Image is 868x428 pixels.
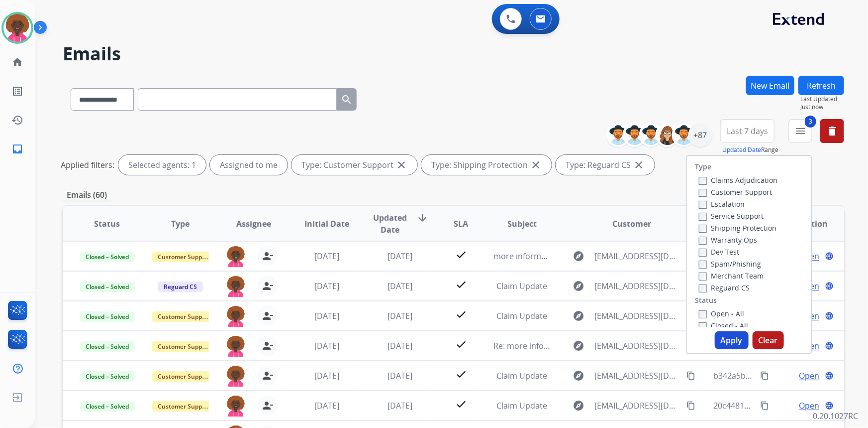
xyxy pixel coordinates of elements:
button: Refresh [798,76,844,95]
img: avatar [3,14,31,42]
span: [DATE] [314,370,339,381]
div: Selected agents: 1 [118,155,206,175]
input: Escalation [699,201,707,209]
mat-icon: content_copy [686,401,695,410]
mat-icon: check [455,368,467,380]
img: agent-avatar [226,396,246,417]
span: Customer Support [152,341,216,352]
mat-icon: explore [573,370,585,382]
mat-icon: person_remove [262,340,274,352]
span: Claim Update [497,370,548,381]
span: Closed – Solved [80,341,135,352]
span: Open [799,400,819,412]
label: Type [695,162,711,172]
span: [DATE] [314,251,339,262]
span: Closed – Solved [80,371,135,382]
mat-icon: close [530,159,542,171]
label: Merchant Team [699,271,764,281]
span: [EMAIL_ADDRESS][DOMAIN_NAME] [595,340,681,352]
span: [DATE] [314,400,339,411]
mat-icon: language [825,341,834,350]
input: Dev Test [699,249,707,257]
div: Type: Customer Support [291,155,417,175]
div: Assigned to me [210,155,288,175]
mat-icon: menu [794,125,806,137]
span: Last 7 days [727,129,768,133]
span: Reguard CS [158,282,203,292]
mat-icon: person_remove [262,280,274,292]
span: [DATE] [314,310,339,321]
mat-icon: arrow_downward [416,212,428,224]
span: Closed – Solved [80,252,135,262]
img: agent-avatar [226,246,246,267]
span: Claim Update [497,281,548,291]
div: Type: Reguard CS [556,155,655,175]
span: Closed – Solved [80,311,135,322]
span: more information needed. [494,251,593,262]
span: Customer [613,218,652,230]
span: Re: more information needed. [494,340,607,351]
mat-icon: explore [573,340,585,352]
mat-icon: language [825,282,834,290]
input: Warranty Ops [699,237,707,245]
label: Closed - All [699,321,748,330]
p: 0.20.1027RC [813,410,858,422]
span: [DATE] [387,281,412,291]
mat-icon: language [825,252,834,261]
img: agent-avatar [226,306,246,327]
span: [DATE] [314,340,339,351]
mat-icon: home [11,56,23,68]
mat-icon: delete [826,125,838,137]
mat-icon: explore [573,310,585,322]
div: +87 [688,123,712,147]
input: Open - All [699,310,707,318]
p: Emails (60) [63,189,111,201]
mat-icon: check [455,308,467,320]
button: Updated Date [722,146,761,154]
mat-icon: check [455,338,467,350]
img: agent-avatar [226,336,246,357]
span: Initial Date [304,218,349,230]
span: 20c44813-11fa-4557-b72d-54af66ba224d [713,400,864,411]
mat-icon: explore [573,280,585,292]
label: Escalation [699,199,745,209]
mat-icon: content_copy [760,371,769,380]
span: [DATE] [387,370,412,381]
mat-icon: language [825,371,834,380]
span: Range [722,145,778,154]
p: Applied filters: [61,159,114,171]
label: Customer Support [699,187,772,197]
mat-icon: person_remove [262,400,274,412]
span: [EMAIL_ADDRESS][DOMAIN_NAME] [595,400,681,412]
mat-icon: language [825,401,834,410]
span: [DATE] [387,310,412,321]
span: Last Updated: [800,95,844,103]
span: SLA [454,218,468,230]
input: Closed - All [699,322,707,330]
mat-icon: close [395,159,407,171]
label: Claims Adjudication [699,175,777,185]
img: agent-avatar [226,366,246,387]
mat-icon: language [825,311,834,320]
button: Clear [753,331,784,349]
mat-icon: inbox [11,143,23,155]
input: Merchant Team [699,273,707,281]
span: [DATE] [314,281,339,291]
mat-icon: person_remove [262,370,274,382]
button: New Email [746,76,794,95]
input: Spam/Phishing [699,261,707,269]
label: Dev Test [699,247,739,257]
span: [EMAIL_ADDRESS][DOMAIN_NAME] [595,280,681,292]
mat-icon: list_alt [11,85,23,97]
img: agent-avatar [226,276,246,297]
input: Shipping Protection [699,225,707,233]
label: Service Support [699,211,764,221]
span: [EMAIL_ADDRESS][DOMAIN_NAME] [595,370,681,382]
span: [EMAIL_ADDRESS][DOMAIN_NAME] [595,250,681,262]
input: Customer Support [699,189,707,197]
span: Closed – Solved [80,282,135,292]
mat-icon: person_remove [262,310,274,322]
label: Shipping Protection [699,223,776,233]
span: 3 [805,116,816,128]
mat-icon: person_remove [262,250,274,262]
